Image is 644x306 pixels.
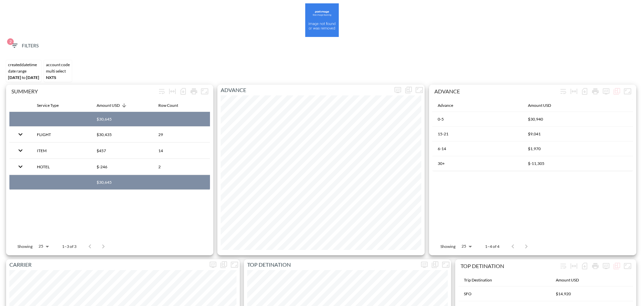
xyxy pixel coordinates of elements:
span: Display settings [419,259,430,270]
button: Fullscreen [199,86,210,97]
span: 2 [7,38,14,45]
div: Print [189,86,199,97]
span: Display settings [392,85,403,95]
div: Show chart as table [611,261,622,271]
th: 0-5 [432,112,523,127]
span: Amount USD [556,276,588,284]
div: SUMMERY [11,88,156,94]
span: Trip Destination [464,276,501,284]
th: ITEM [32,143,91,159]
div: Number of rows selected for download: 6 [579,261,590,271]
p: CARRIER [6,261,208,269]
th: 14 [153,143,210,159]
div: Show chart as table [611,86,622,97]
div: Row Count [158,101,178,110]
span: Amount USD [528,101,560,110]
span: [DATE] [DATE] [8,75,39,80]
span: Amount USD [97,101,128,110]
div: Toggle table layout between fixed and auto (default: auto) [569,261,579,271]
th: 2 [153,159,210,175]
button: expand row [15,145,26,156]
p: Showing [17,244,33,249]
div: Toggle table layout between fixed and auto (default: auto) [167,86,178,97]
button: Fullscreen [622,86,633,97]
span: Service Type [37,101,67,110]
span: Row Count [158,101,187,110]
th: FLIGHT [32,127,91,142]
span: Display settings [601,261,611,271]
p: 1–3 of 3 [62,244,76,249]
div: TOP DETINATION [461,263,558,269]
img: amsalem-2.png [305,3,339,37]
div: ADVANCE [434,88,558,94]
div: DATE RANGE [8,69,39,74]
button: expand row [15,129,26,140]
th: $30,940 [523,112,633,127]
div: Amount USD [528,101,551,110]
button: Fullscreen [440,259,451,270]
th: $-11,305 [523,156,633,171]
th: 29 [153,127,210,142]
div: Show chart as table [430,259,440,270]
span: to [22,75,25,80]
span: Advance [438,101,462,110]
p: TOP DETINATION [244,261,419,269]
button: 2Filters [8,40,41,52]
p: Showing [440,244,455,249]
button: Fullscreen [414,85,425,95]
div: CREATEDDATETIME [8,62,39,67]
span: Display settings [601,86,611,97]
button: more [601,86,611,97]
div: Amount USD [97,101,120,110]
div: MULTI SELECT [46,69,70,74]
div: Wrap text [558,86,569,97]
button: more [419,259,430,270]
th: 30+ [432,156,523,171]
div: Toggle table layout between fixed and auto (default: auto) [569,86,579,97]
div: Show chart as table [403,85,414,95]
button: expand row [15,161,26,172]
th: $9,041 [523,127,633,141]
th: 6-14 [432,141,523,156]
div: 25 [458,242,474,251]
div: Number of rows selected for download: 4 [579,86,590,97]
div: Number of rows selected for download: 3 [178,86,189,97]
button: more [392,85,403,95]
div: Account Code [46,62,70,67]
th: $457 [91,143,153,159]
div: Print [590,86,601,97]
div: Print [590,261,601,271]
th: $30,645 [91,112,153,127]
p: 1–4 of 4 [485,244,499,249]
button: Fullscreen [229,259,240,270]
th: HOTEL [32,159,91,175]
th: $-246 [91,159,153,175]
div: Wrap text [156,86,167,97]
div: Show chart as table [218,259,229,270]
span: NXTS [46,75,56,80]
th: SFO [459,287,550,301]
div: Wrap text [558,261,569,271]
th: $30,435 [91,127,153,142]
button: more [601,261,611,271]
span: Display settings [208,259,218,270]
th: 15-21 [432,127,523,141]
div: Trip Destination [464,276,492,284]
button: Fullscreen [622,261,633,271]
span: Filters [10,42,39,50]
p: ADVANCE [217,86,392,94]
button: more [208,259,218,270]
th: $1,970 [523,141,633,156]
div: Amount USD [556,276,579,284]
th: $30,645 [91,175,153,190]
div: 25 [35,242,51,251]
div: Service Type [37,101,59,110]
div: Advance [438,101,453,110]
th: $14,920 [550,287,633,301]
